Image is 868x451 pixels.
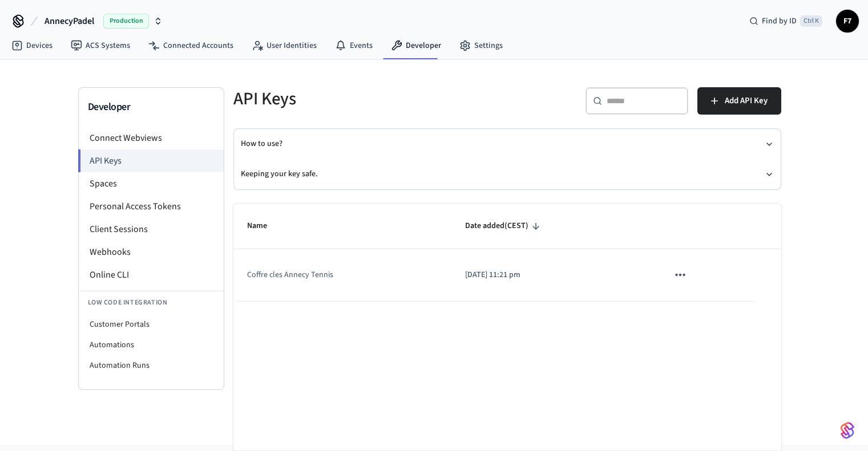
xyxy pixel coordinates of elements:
[233,249,452,301] td: Coffre cles Annecy Tennis
[836,10,859,32] button: F7
[79,291,224,314] li: Low Code Integration
[243,35,326,56] a: User Identities
[841,421,854,440] img: SeamLogoGradient.69752ec5.svg
[78,149,224,172] li: API Keys
[697,87,781,115] button: Add API Key
[740,11,831,31] div: Find by IDCtrl K
[88,99,215,115] h3: Developer
[247,217,282,235] span: Name
[241,129,774,159] button: How to use?
[103,14,149,29] span: Production
[233,87,500,111] h5: API Keys
[79,355,224,376] li: Automation Runs
[2,35,62,56] a: Devices
[762,15,797,27] span: Find by ID
[450,35,512,56] a: Settings
[79,195,224,218] li: Personal Access Tokens
[79,314,224,335] li: Customer Portals
[800,15,822,27] span: Ctrl K
[837,11,858,31] span: F7
[79,241,224,263] li: Webhooks
[79,335,224,355] li: Automations
[326,35,382,56] a: Events
[241,159,774,189] button: Keeping your key safe.
[45,14,94,28] span: AnnecyPadel
[233,204,781,302] table: sticky table
[79,263,224,286] li: Online CLI
[62,35,139,56] a: ACS Systems
[79,172,224,195] li: Spaces
[725,94,768,108] span: Add API Key
[465,217,543,235] span: Date added(CEST)
[139,35,243,56] a: Connected Accounts
[79,218,224,241] li: Client Sessions
[465,269,641,281] p: [DATE] 11:21 pm
[79,127,224,149] li: Connect Webviews
[382,35,450,56] a: Developer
